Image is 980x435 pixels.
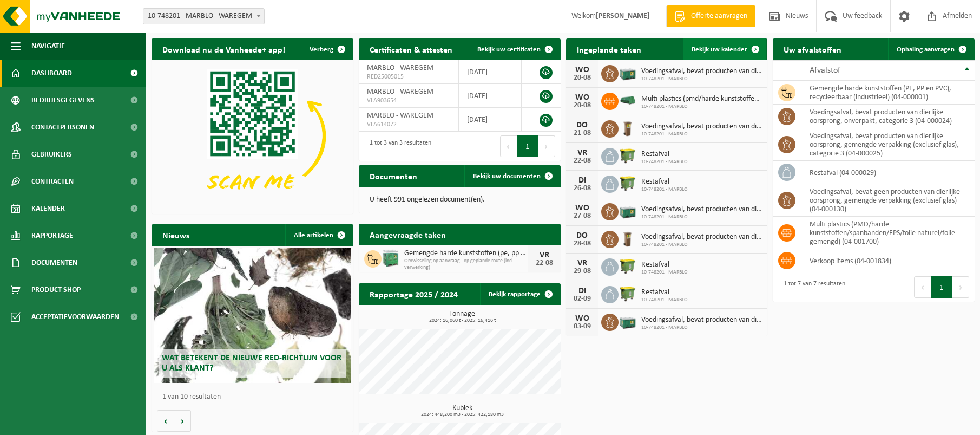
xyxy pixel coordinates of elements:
span: Navigatie [31,33,65,60]
td: multi plastics (PMD/harde kunststoffen/spanbanden/EPS/folie naturel/folie gemengd) (04-001700) [801,217,975,249]
span: Verberg [310,46,333,53]
span: Voedingsafval, bevat producten van dierlijke oorsprong, onverpakt, categorie 3 [641,233,762,242]
span: Gebruikers [31,141,72,168]
div: DI [571,176,593,185]
h2: Download nu de Vanheede+ app! [152,38,296,60]
button: 1 [517,135,538,157]
h2: Ingeplande taken [566,38,652,60]
span: 10-748201 - MARBLO [641,159,688,165]
img: WB-1100-HPE-GN-50 [619,284,637,303]
p: U heeft 991 ongelezen document(en). [370,196,550,204]
img: PB-LB-0680-HPE-GN-01 [619,63,637,82]
h2: Nieuws [152,224,200,245]
div: VR [571,148,593,157]
span: Bekijk uw documenten [473,173,541,180]
span: Omwisseling op aanvraag - op geplande route (incl. verwerking) [404,258,528,271]
div: 26-08 [571,185,593,192]
span: 10-748201 - MARBLO [641,76,762,82]
span: Wat betekent de nieuwe RED-richtlijn voor u als klant? [162,354,341,373]
img: WB-1100-HPE-GN-50 [619,146,637,165]
strong: [PERSON_NAME] [596,12,650,20]
a: Bekijk uw documenten [464,165,560,187]
button: Verberg [301,38,352,60]
div: DO [571,121,593,129]
h3: Tonnage [364,310,561,323]
div: VR [534,251,555,259]
span: Kalender [31,195,65,222]
img: PB-LB-0680-HPE-GN-01 [619,312,637,330]
span: Gemengde harde kunststoffen (pe, pp en pvc), recycleerbaar (industrieel) [404,249,528,258]
button: Previous [500,135,517,157]
div: WO [571,93,593,102]
span: Voedingsafval, bevat producten van dierlijke oorsprong, gemengde verpakking (exc... [641,67,762,76]
td: voedingsafval, bevat geen producten van dierlijke oorsprong, gemengde verpakking (exclusief glas)... [801,184,975,217]
h2: Documenten [359,165,428,186]
img: WB-1100-HPE-GN-50 [619,257,637,275]
img: PB-HB-1400-HPE-GN-11 [382,248,400,268]
span: MARBLO - WAREGEM [367,88,433,96]
span: 10-748201 - MARBLO [641,131,762,138]
td: gemengde harde kunststoffen (PE, PP en PVC), recycleerbaar (industrieel) (04-000001) [801,81,975,105]
a: Bekijk uw certificaten [469,38,560,60]
a: Bekijk uw kalender [683,38,766,60]
span: VLA903654 [367,96,450,105]
td: verkoop items (04-001834) [801,249,975,272]
span: 10-748201 - MARBLO [641,297,688,303]
td: restafval (04-000029) [801,161,975,184]
div: 20-08 [571,74,593,82]
span: Offerte aanvragen [688,11,750,22]
a: Alle artikelen [285,224,352,246]
p: 1 van 10 resultaten [162,393,348,401]
img: WB-0140-HPE-BN-01 [619,229,637,248]
div: 21-08 [571,129,593,137]
span: Bekijk uw certificaten [477,46,541,53]
span: Bedrijfsgegevens [31,87,95,114]
td: voedingsafval, bevat producten van dierlijke oorsprong, gemengde verpakking (exclusief glas), cat... [801,128,975,161]
span: Contracten [31,168,74,195]
button: Previous [914,276,931,298]
td: voedingsafval, bevat producten van dierlijke oorsprong, onverpakt, categorie 3 (04-000024) [801,105,975,128]
td: [DATE] [459,60,522,84]
div: 02-09 [571,295,593,303]
a: Wat betekent de nieuwe RED-richtlijn voor u als klant? [154,248,351,383]
span: 10-748201 - MARBLO [641,103,762,110]
span: MARBLO - WAREGEM [367,64,433,72]
span: Voedingsafval, bevat producten van dierlijke oorsprong, gemengde verpakking (exc... [641,205,762,214]
h2: Aangevraagde taken [359,224,457,245]
div: DI [571,287,593,295]
span: Restafval [641,150,688,159]
div: 29-08 [571,268,593,275]
img: PB-LB-0680-HPE-GN-01 [619,202,637,220]
span: Voedingsafval, bevat producten van dierlijke oorsprong, onverpakt, categorie 3 [641,122,762,131]
span: Bekijk uw kalender [692,46,747,53]
div: 22-08 [571,157,593,165]
img: WB-0140-HPE-BN-01 [619,119,637,137]
div: 1 tot 3 van 3 resultaten [364,134,431,158]
div: 1 tot 7 van 7 resultaten [778,275,845,299]
span: Restafval [641,261,688,269]
span: 2024: 448,200 m3 - 2025: 422,180 m3 [364,412,561,418]
td: [DATE] [459,108,522,132]
span: 10-748201 - MARBLO - WAREGEM [143,8,265,24]
button: Vorige [157,410,174,432]
div: 28-08 [571,240,593,248]
button: Next [952,276,969,298]
span: 2024: 16,060 t - 2025: 16,416 t [364,318,561,323]
div: 20-08 [571,102,593,109]
span: Afvalstof [810,66,840,75]
span: 10-748201 - MARBLO [641,186,688,193]
span: Rapportage [31,222,73,249]
span: Acceptatievoorwaarden [31,303,119,330]
span: Contactpersonen [31,114,94,141]
span: VLA614072 [367,120,450,129]
span: Product Shop [31,276,81,303]
td: [DATE] [459,84,522,108]
span: RED25005015 [367,73,450,81]
div: DO [571,231,593,240]
img: Download de VHEPlus App [152,60,353,212]
button: 1 [931,276,952,298]
img: WB-1100-HPE-GN-50 [619,174,637,192]
h2: Rapportage 2025 / 2024 [359,283,469,304]
span: Dashboard [31,60,72,87]
div: WO [571,204,593,212]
